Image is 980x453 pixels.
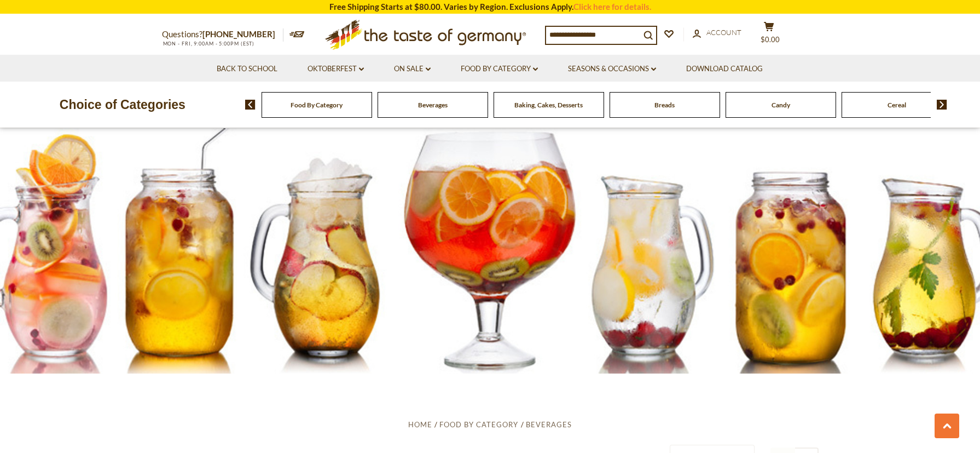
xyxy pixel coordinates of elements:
span: MON - FRI, 9:00AM - 5:00PM (EST) [162,41,255,47]
a: [PHONE_NUMBER] [202,29,275,39]
span: Account [706,28,741,37]
button: $0.00 [753,21,786,49]
p: Questions? [162,27,283,42]
a: Account [693,27,741,39]
a: Oktoberfest [308,63,364,75]
a: Food By Category [291,101,343,109]
img: next arrow [937,100,947,110]
a: Back to School [217,63,277,75]
a: Seasons & Occasions [568,63,656,75]
a: On Sale [394,63,431,75]
a: Baking, Cakes, Desserts [514,101,583,109]
a: Food By Category [439,420,518,429]
a: Beverages [526,420,572,429]
a: Beverages [418,101,448,109]
a: Download Catalog [686,63,763,75]
span: $0.00 [761,35,780,44]
a: Home [408,420,432,429]
a: Click here for details. [573,2,651,12]
a: Cereal [888,101,906,109]
a: Candy [772,101,790,109]
a: Breads [654,101,675,109]
img: previous arrow [245,100,256,110]
a: Food By Category [461,63,538,75]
